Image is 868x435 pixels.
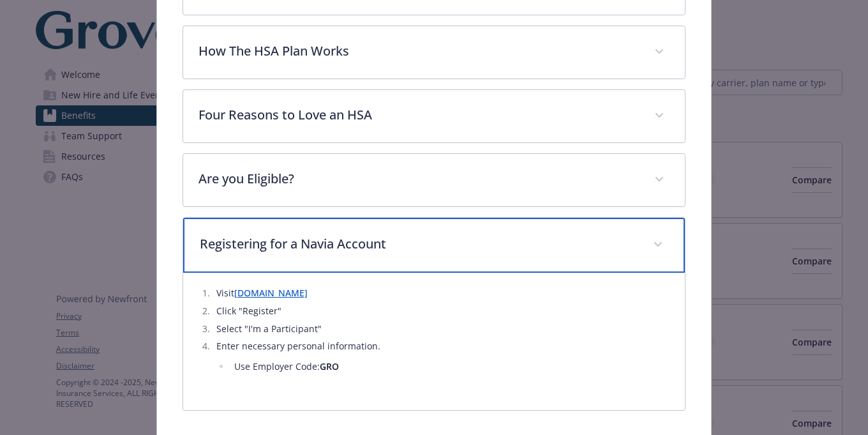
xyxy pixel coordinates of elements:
li: Click "Register" [213,303,670,319]
div: Are you Eligible? [183,154,685,206]
li: Use Employer Code: [230,359,670,374]
div: How The HSA Plan Works [183,26,685,79]
p: Registering for a Navia Account [200,234,638,254]
div: Registering for a Navia Account [183,273,685,411]
li: Enter necessary personal information. [213,339,670,374]
div: Registering for a Navia Account [183,218,685,273]
a: [DOMAIN_NAME] [234,287,308,299]
p: Four Reasons to Love an HSA [198,105,639,125]
div: Four Reasons to Love an HSA [183,90,685,142]
li: Visit [213,286,670,301]
strong: GRO [320,360,339,372]
p: Are you Eligible? [198,169,639,188]
p: How The HSA Plan Works [198,42,639,61]
li: Select "I'm a Participant" [213,321,670,337]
